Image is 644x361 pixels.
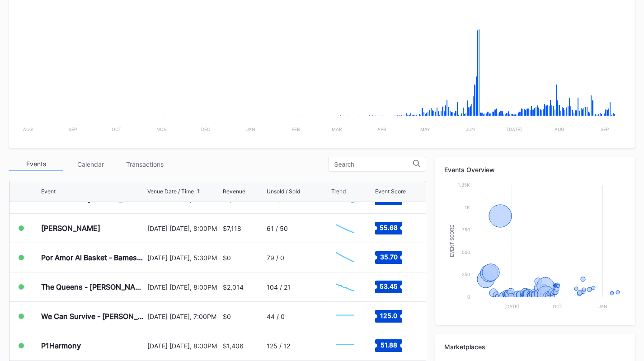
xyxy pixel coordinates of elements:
text: Aug [23,127,33,132]
text: May [420,127,430,132]
input: Search [334,161,413,168]
div: 125 / 12 [267,342,290,350]
div: We Can Survive - [PERSON_NAME], [PERSON_NAME], [PERSON_NAME], Goo Goo Dolls [41,312,145,321]
text: 1k [465,205,470,210]
div: The Queens - [PERSON_NAME], [PERSON_NAME], [PERSON_NAME], and [PERSON_NAME] [41,282,145,291]
div: Event Score [375,188,406,195]
text: 53.45 [380,282,398,290]
svg: Chart title [331,246,358,269]
text: Jan [246,127,255,132]
div: Event [41,188,56,195]
div: [DATE] [DATE], 8:00PM [147,283,220,291]
div: Venue Date / Time [147,188,194,195]
text: Feb [291,127,300,132]
text: 1.25k [458,182,470,188]
div: $0 [223,313,231,320]
svg: Chart title [331,217,358,239]
text: Nov [156,127,167,132]
div: Transactions [118,157,172,171]
div: Por Amor Al Basket - Bameso v [PERSON_NAME] [41,253,145,262]
text: 125.0 [380,312,397,319]
text: Sep [69,127,77,132]
text: Apr [377,127,386,132]
svg: Chart title [18,3,626,139]
div: [DATE] [DATE], 8:00PM [147,225,220,232]
text: Dec [201,127,210,132]
text: Event Score [450,225,455,257]
div: [DATE] [DATE], 5:30PM [147,254,220,262]
div: 44 / 0 [267,313,285,320]
div: P1Harmony [41,341,81,350]
text: 35.70 [380,253,398,261]
div: $2,014 [223,283,244,291]
text: 500 [462,249,470,255]
text: Sep [601,127,609,132]
div: Trend [331,188,346,195]
text: [DATE] [504,304,519,309]
div: Marketplaces [444,343,626,351]
text: Jun [466,127,475,132]
text: 51.88 [381,341,397,349]
div: 61 / 50 [267,225,288,232]
div: $7,118 [223,225,241,232]
div: Events Overview [444,166,626,173]
div: [DATE] [DATE], 8:00PM [147,342,220,350]
div: $1,406 [223,342,244,350]
div: Revenue [223,188,245,195]
text: Aug [555,127,564,132]
div: 104 / 21 [267,283,291,291]
text: Oct [112,127,121,132]
div: Events [9,157,63,171]
text: [DATE] [507,127,522,132]
svg: Chart title [331,305,358,328]
text: Oct [553,304,562,309]
text: 55.68 [380,224,398,231]
div: $0 [223,254,231,262]
div: Unsold / Sold [267,188,300,195]
text: 750 [462,227,470,232]
div: [PERSON_NAME] [41,224,100,233]
div: [DATE] [DATE], 7:00PM [147,313,220,320]
text: 250 [462,272,470,277]
svg: Chart title [444,180,625,316]
svg: Chart title [331,276,358,298]
svg: Chart title [331,334,358,357]
text: Mar [332,127,342,132]
text: Jan [599,304,608,309]
text: 0 [467,294,470,300]
div: Calendar [63,157,118,171]
div: 79 / 0 [267,254,284,262]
